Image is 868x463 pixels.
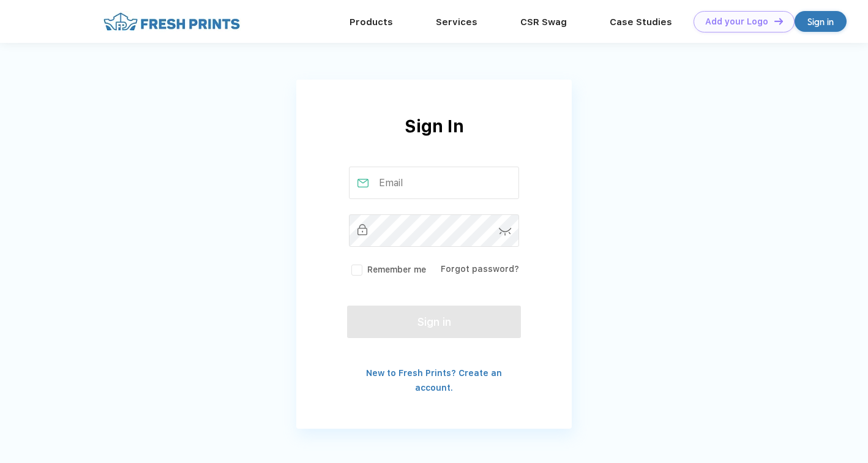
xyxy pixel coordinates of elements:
[795,11,847,32] a: Sign in
[100,11,244,32] img: fo%20logo%202.webp
[499,228,512,236] img: password-icon.svg
[705,17,768,27] div: Add your Logo
[807,15,834,29] div: Sign in
[441,264,519,274] a: Forgot password?
[349,167,520,199] input: Email
[774,18,783,24] img: DT
[347,306,521,338] button: Sign in
[350,17,393,28] a: Products
[296,113,572,167] div: Sign In
[349,263,426,276] label: Remember me
[357,224,367,235] img: password_inactive.svg
[366,368,502,393] a: New to Fresh Prints? Create an account.
[357,179,369,187] img: email_active.svg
